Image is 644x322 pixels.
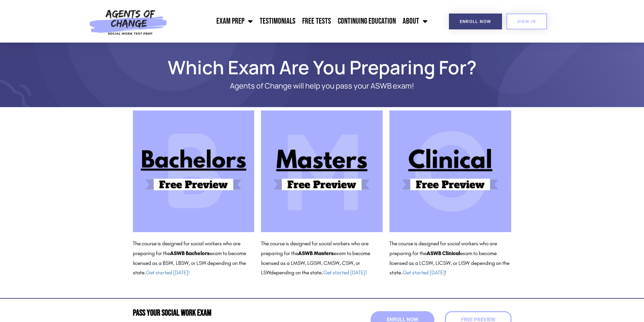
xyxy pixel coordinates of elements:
a: Exam Prep [213,13,256,30]
a: Get started [DATE]! [146,269,190,276]
p: The course is designed for social workers who are preparing for the exam to become licensed as a ... [133,239,255,278]
a: Free Tests [299,13,334,30]
span: Enroll Now [460,19,491,24]
a: Get started [DATE]! [323,269,367,276]
span: depending on the state. [270,269,367,276]
p: Agents of Change will help you pass your ASWB exam! [157,82,488,90]
b: ASWB Masters [298,250,334,256]
a: Get started [DATE] [403,269,445,276]
b: ASWB Clinical [427,250,460,256]
a: SIGN IN [506,14,547,29]
span: . ! [401,269,446,276]
p: The course is designed for social workers who are preparing for the exam to become licensed as a ... [389,239,511,278]
h1: Which Exam Are You Preparing For? [129,59,515,75]
p: The course is designed for social workers who are preparing for the exam to become licensed as a ... [261,239,383,278]
b: ASWB Bachelors [170,250,210,256]
a: About [399,13,431,30]
a: Enroll Now [449,14,502,29]
a: Testimonials [256,13,299,30]
h2: Pass Your Social Work Exam [133,309,319,317]
a: Continuing Education [334,13,399,30]
nav: Menu [171,13,431,30]
span: SIGN IN [517,19,536,24]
